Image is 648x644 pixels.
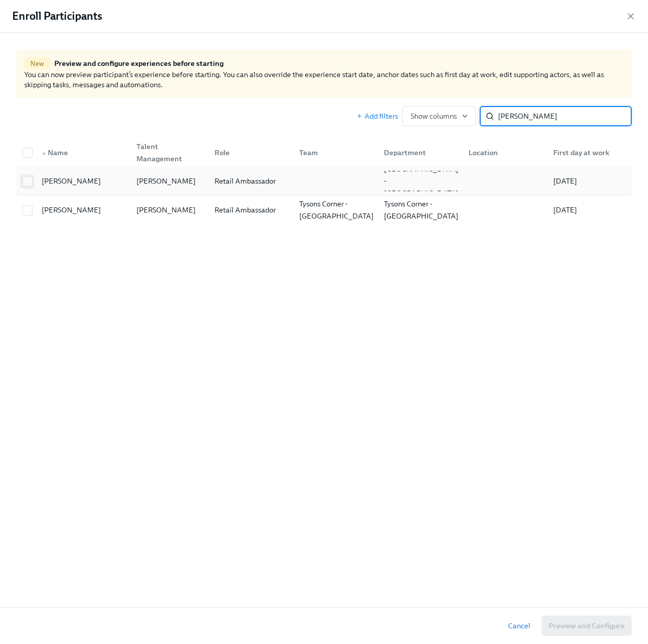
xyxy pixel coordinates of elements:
[210,204,291,216] div: Retail Ambassador
[16,196,632,224] div: [PERSON_NAME][PERSON_NAME]Retail AmbassadorTysons Corner - [GEOGRAPHIC_DATA]Tysons Corner - [GEOG...
[411,111,467,121] span: Show columns
[38,204,128,216] div: [PERSON_NAME]
[356,111,398,121] button: Add filters
[545,142,630,163] div: First day at work
[291,142,376,163] div: Team
[380,147,460,159] div: Department
[549,204,630,216] div: [DATE]
[464,147,545,159] div: Location
[498,106,632,126] input: Search by name
[501,616,537,636] button: Cancel
[42,151,47,156] span: ▲
[132,175,206,187] div: [PERSON_NAME]
[549,175,630,187] div: [DATE]
[402,106,476,126] button: Show columns
[38,147,128,159] div: Name
[54,58,224,69] h6: Preview and configure experiences before starting
[508,621,530,631] span: Cancel
[206,142,291,163] div: Role
[24,60,50,67] span: New
[376,142,460,163] div: Department
[210,175,291,187] div: Retail Ambassador
[295,147,376,159] div: Team
[549,147,630,159] div: First day at work
[16,167,632,196] div: [PERSON_NAME][PERSON_NAME]Retail Ambassador[GEOGRAPHIC_DATA] - [GEOGRAPHIC_DATA][DATE]
[38,175,128,187] div: [PERSON_NAME]
[210,147,291,159] div: Role
[16,49,632,98] div: You can now preview participant’s experience before starting. You can also override the experienc...
[380,163,462,199] div: [GEOGRAPHIC_DATA] - [GEOGRAPHIC_DATA]
[132,204,206,216] div: [PERSON_NAME]
[128,142,206,163] div: Talent Management
[460,142,545,163] div: Location
[12,9,102,24] h4: Enroll Participants
[380,198,462,222] div: Tysons Corner - [GEOGRAPHIC_DATA]
[295,198,378,222] div: Tysons Corner - [GEOGRAPHIC_DATA]
[132,140,206,165] div: Talent Management
[33,142,128,163] div: ▲Name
